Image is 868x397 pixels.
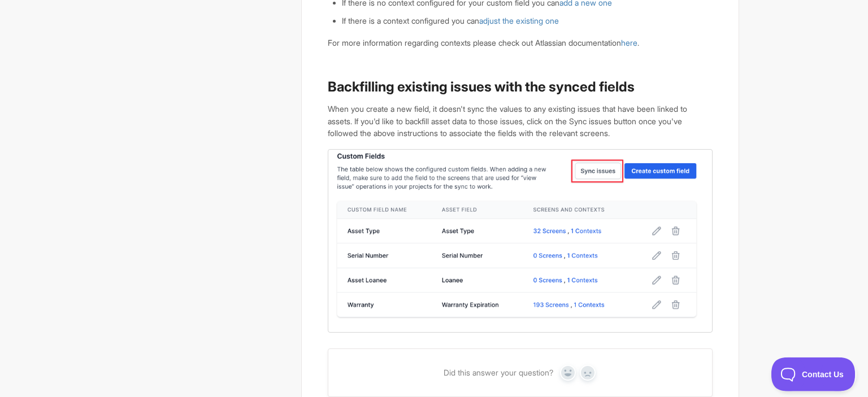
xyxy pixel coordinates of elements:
h2: Backfilling existing issues with the synced fields [328,78,713,96]
li: If there is a context configured you can [342,15,713,27]
a: adjust the existing one [479,16,559,25]
iframe: Toggle Customer Support [771,357,857,391]
a: here [621,38,637,47]
p: When you create a new field, it doesn't sync the values to any existing issues that have been lin... [328,103,713,139]
span: Did this answer your question? [444,368,553,378]
p: For more information regarding contexts please check out Atlassian documentation . [328,37,713,49]
img: file-Zab4mPVKvh.png [328,149,713,333]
